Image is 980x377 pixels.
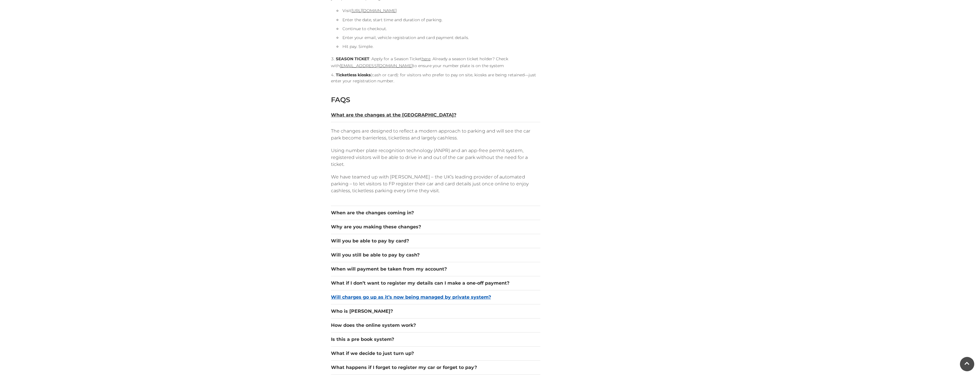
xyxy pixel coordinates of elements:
[331,72,540,84] li: (cash or card): for visitors who prefer to pay on site, kiosks are being retained—just enter your...
[331,336,540,343] button: Is this a pre book system?
[331,294,540,301] button: Will charges go up as it’s now being managed by private system?
[331,238,540,244] button: Will you be able to pay by card?
[337,7,540,14] li: Visit
[331,224,540,230] button: Why are you making these changes?
[331,322,540,329] button: How does the online system work?
[331,55,540,69] li: : Apply for a Season Ticket . Already a season ticket holder? Check with to ensure your number pl...
[340,63,413,68] a: [EMAIL_ADDRESS][DOMAIN_NAME]
[331,209,540,216] button: When are the changes coming in?
[337,44,540,50] li: Hit pay. Simple.
[336,56,369,61] strong: SEASON TICKET
[331,96,540,104] h2: FAQS
[331,280,540,287] button: What if I don’t want to register my details can I make a one-off payment?
[331,350,540,357] button: What if we decide to just turn up?
[331,252,540,259] button: Will you still be able to pay by cash?
[331,128,540,141] p: The changes are designed to reflect a modern approach to parking and will see the car park become...
[331,112,540,118] button: What are the changes at the [GEOGRAPHIC_DATA]?
[331,308,540,315] button: Who is [PERSON_NAME]?
[336,72,371,77] strong: Ticketless kiosks
[331,266,540,273] button: When will payment be taken from my account?
[351,8,397,13] a: [URL][DOMAIN_NAME]
[337,26,540,32] li: Continue to checkout.
[337,35,540,41] li: Enter your email, vehicle registration and card payment details.
[337,17,540,23] li: Enter the date, start time and duration of parking.
[331,364,540,371] button: What happens if I forget to register my car or forget to pay?
[331,174,540,194] p: We have teamed up with [PERSON_NAME] – the UK’s leading provider of automated parking – to let vi...
[422,56,430,61] a: here
[331,147,540,168] p: Using number plate recognition technology (ANPR) and an app-free permit system, registered visito...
